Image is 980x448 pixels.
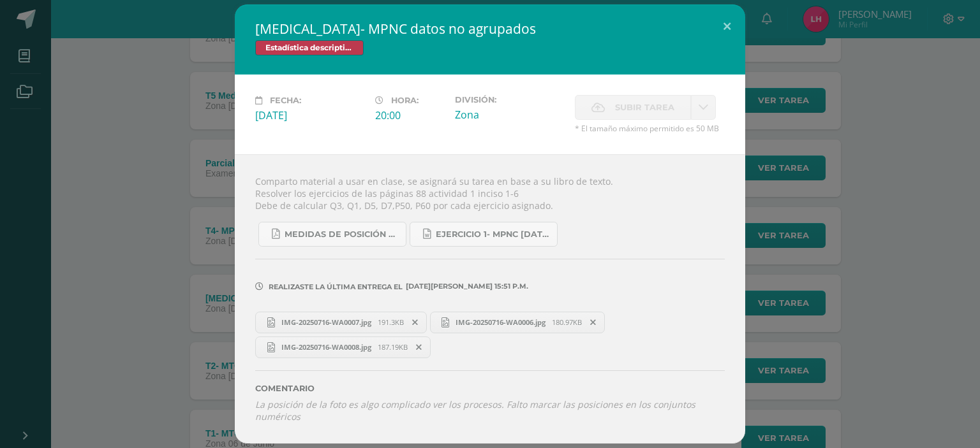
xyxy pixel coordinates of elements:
[255,398,695,423] i: La posición de la foto es algo complicado ver los procesos. Falto marcar las posiciones en los co...
[378,317,404,327] span: 191.3KB
[455,108,565,122] div: Zona
[269,282,403,291] span: Realizaste la última entrega el
[575,95,691,120] label: La fecha de entrega ha expirado
[235,154,745,443] div: Comparto material a usar en clase, se asignará su tarea en base a su libro de texto. Resolver los...
[615,96,674,119] span: Subir tarea
[285,229,399,240] span: Medidas de Posición no Centrales.pdf
[575,123,725,134] span: * El tamaño máximo permitido es 50 MB
[270,96,301,105] span: Fecha:
[408,340,430,354] span: Remover entrega
[455,95,565,105] label: División:
[391,96,419,105] span: Hora:
[375,108,445,122] div: 20:00
[255,108,365,122] div: [DATE]
[691,95,716,120] a: La fecha de entrega ha expirado
[255,20,725,38] h2: [MEDICAL_DATA]- MPNC datos no agrupados
[583,315,604,329] span: Remover entrega
[405,315,426,329] span: Remover entrega
[552,317,582,327] span: 180.97KB
[275,317,378,327] span: IMG-20250716-WA0007.jpg
[255,312,427,333] a: IMG-20250716-WA0007.jpg 191.3KB
[275,342,378,352] span: IMG-20250716-WA0008.jpg
[255,336,431,358] a: IMG-20250716-WA0008.jpg 187.19KB
[410,222,558,247] a: Ejercicio 1- MPNC [DATE].docx
[430,312,605,333] a: IMG-20250716-WA0006.jpg 180.97KB
[449,317,552,327] span: IMG-20250716-WA0006.jpg
[255,384,725,393] label: Comentario
[255,40,364,55] span: Estadística descriptiva
[378,342,408,352] span: 187.19KB
[436,229,551,240] span: Ejercicio 1- MPNC [DATE].docx
[709,4,745,48] button: Close (Esc)
[258,222,406,247] a: Medidas de Posición no Centrales.pdf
